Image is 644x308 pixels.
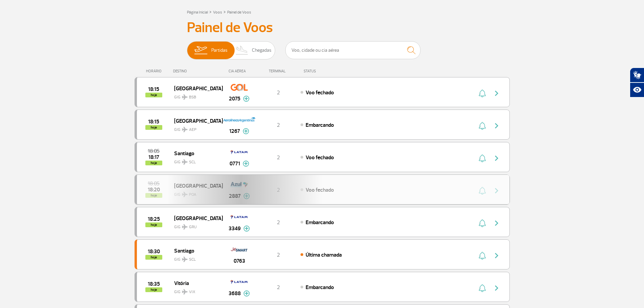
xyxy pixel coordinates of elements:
[277,252,280,258] span: 2
[211,42,228,59] span: Partidas
[243,128,249,134] img: mais-info-painel-voo.svg
[479,89,486,97] img: sino-painel-voo.svg
[306,252,342,258] span: Última chamada
[277,122,280,128] span: 2
[174,116,217,125] span: [GEOGRAPHIC_DATA]
[148,119,159,124] span: 2025-08-25 18:15:00
[174,123,217,133] span: GIG
[148,249,160,254] span: 2025-08-25 18:30:00
[189,94,196,100] span: BSB
[137,69,173,73] div: HORÁRIO
[174,156,217,165] span: GIG
[182,289,188,294] img: destiny_airplane.svg
[229,95,240,103] span: 2075
[209,8,212,16] a: >
[306,284,334,291] span: Embarcando
[174,279,217,287] span: Vitória
[189,127,196,133] span: AEP
[174,84,217,93] span: [GEOGRAPHIC_DATA]
[493,219,501,227] img: seta-direita-painel-voo.svg
[145,255,162,260] span: hoje
[148,155,159,160] span: 2025-08-25 18:17:00
[277,89,280,96] span: 2
[145,161,162,165] span: hoje
[222,69,256,73] div: CIA AÉREA
[182,127,188,132] img: destiny_airplane.svg
[182,159,188,165] img: destiny_airplane.svg
[493,252,501,260] img: seta-direita-painel-voo.svg
[145,287,162,292] span: hoje
[187,10,208,15] a: Página Inicial
[630,68,644,97] div: Plugin de acessibilidade da Hand Talk.
[256,69,300,73] div: TERMINAL
[145,93,162,97] span: hoje
[189,159,196,165] span: SCL
[187,19,457,36] h3: Painel de Voos
[493,89,501,97] img: seta-direita-painel-voo.svg
[479,284,486,292] img: sino-painel-voo.svg
[182,257,188,262] img: destiny_airplane.svg
[148,217,160,221] span: 2025-08-25 18:25:00
[174,285,217,295] span: GIG
[223,8,226,16] a: >
[182,94,188,100] img: destiny_airplane.svg
[213,10,222,15] a: Voos
[189,289,195,295] span: VIX
[189,257,196,263] span: SCL
[145,125,162,130] span: hoje
[493,284,501,292] img: seta-direita-painel-voo.svg
[493,154,501,162] img: seta-direita-painel-voo.svg
[148,282,160,286] span: 2025-08-25 18:35:00
[306,89,334,96] span: Voo fechado
[306,154,334,161] span: Voo fechado
[189,224,197,230] span: GRU
[229,224,241,233] span: 3349
[479,122,486,130] img: sino-painel-voo.svg
[306,122,334,128] span: Embarcando
[479,154,486,162] img: sino-painel-voo.svg
[243,96,249,102] img: mais-info-painel-voo.svg
[252,42,271,59] span: Chegadas
[182,224,188,230] img: destiny_airplane.svg
[148,87,159,92] span: 2025-08-25 18:15:00
[173,69,222,73] div: DESTINO
[174,149,217,158] span: Santiago
[174,220,217,230] span: GIG
[285,41,421,59] input: Voo, cidade ou cia aérea
[145,222,162,227] span: hoje
[174,214,217,222] span: [GEOGRAPHIC_DATA]
[306,219,334,226] span: Embarcando
[493,122,501,130] img: seta-direita-painel-voo.svg
[148,149,160,153] span: 2025-08-25 18:05:00
[277,154,280,161] span: 2
[630,68,644,82] button: Abrir tradutor de língua de sinais.
[243,290,250,297] img: mais-info-painel-voo.svg
[234,257,245,265] span: 0763
[300,69,355,73] div: STATUS
[277,219,280,226] span: 2
[243,161,249,167] img: mais-info-painel-voo.svg
[174,246,217,255] span: Santiago
[190,42,211,59] img: slider-embarque
[630,82,644,97] button: Abrir recursos assistivos.
[230,160,240,168] span: 0771
[229,127,240,135] span: 1267
[174,253,217,263] span: GIG
[227,10,251,15] a: Painel de Voos
[229,289,241,298] span: 3688
[232,42,252,59] img: slider-desembarque
[277,284,280,291] span: 2
[174,91,217,100] span: GIG
[479,219,486,227] img: sino-painel-voo.svg
[243,226,250,232] img: mais-info-painel-voo.svg
[479,252,486,260] img: sino-painel-voo.svg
